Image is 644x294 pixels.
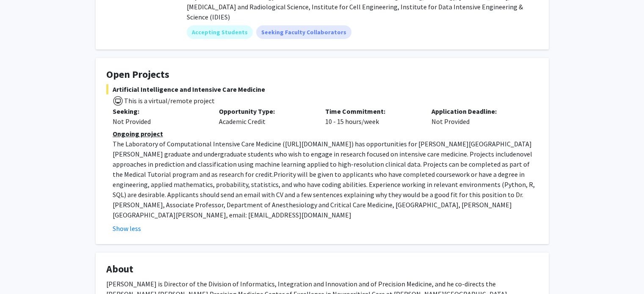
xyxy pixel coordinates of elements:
p: Opportunity Type: [219,106,312,116]
p: Seeking: [113,106,206,116]
h4: Open Projects [106,69,538,81]
p: Time Commitment: [325,106,419,116]
u: Ongoing project [113,129,163,138]
iframe: Chat [6,256,36,288]
div: 10 - 15 hours/week [319,106,425,126]
h4: About [106,263,538,275]
div: Not Provided [425,106,531,126]
div: Academic Credit [213,106,319,126]
span: This is a virtual/remote project [123,96,215,105]
mat-chip: Seeking Faculty Collaborators [256,25,351,39]
p: Application Deadline: [431,106,525,116]
span: The Laboratory of Computational Intensive Care Medicine ( [113,140,285,148]
button: Show less [113,223,141,234]
span: Artificial Intelligence and Intensive Care Medicine [106,84,538,94]
p: [URL][DOMAIN_NAME] Priority will be given to applicants who have completed coursework or have a d... [113,139,538,220]
div: Not Provided [113,116,206,126]
mat-chip: Accepting Students [187,25,253,39]
span: novel approaches in prediction and classification using machine learning applied to high-resoluti... [113,150,532,179]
